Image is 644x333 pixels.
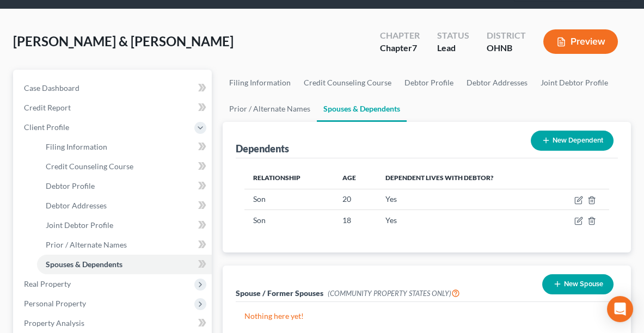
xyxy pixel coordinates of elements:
[437,42,469,54] div: Lead
[46,240,127,249] span: Prior / Alternate Names
[487,29,526,42] div: District
[334,189,377,209] td: 20
[543,29,618,54] button: Preview
[24,279,71,288] span: Real Property
[437,29,469,42] div: Status
[46,181,95,190] span: Debtor Profile
[380,42,420,54] div: Chapter
[377,189,549,209] td: Yes
[334,210,377,231] td: 18
[24,318,84,328] span: Property Analysis
[37,255,212,274] a: Spouses & Dependents
[37,137,212,157] a: Filing Information
[317,96,407,122] a: Spouses & Dependents
[244,311,609,322] p: Nothing here yet!
[24,299,86,308] span: Personal Property
[236,288,323,298] span: Spouse / Former Spouses
[244,189,334,209] td: Son
[334,167,377,189] th: Age
[37,215,212,235] a: Joint Debtor Profile
[46,260,122,269] span: Spouses & Dependents
[15,313,212,333] a: Property Analysis
[46,201,107,210] span: Debtor Addresses
[24,103,71,112] span: Credit Report
[24,83,79,92] span: Case Dashboard
[37,235,212,255] a: Prior / Alternate Names
[15,98,212,118] a: Credit Report
[236,142,289,155] div: Dependents
[460,70,534,96] a: Debtor Addresses
[487,42,526,54] div: OHNB
[13,33,234,49] span: [PERSON_NAME] & [PERSON_NAME]
[328,289,460,298] span: (COMMUNITY PROPERTY STATES ONLY)
[37,176,212,196] a: Debtor Profile
[412,42,417,53] span: 7
[24,122,69,132] span: Client Profile
[37,157,212,176] a: Credit Counseling Course
[297,70,398,96] a: Credit Counseling Course
[15,78,212,98] a: Case Dashboard
[244,210,334,231] td: Son
[46,142,107,151] span: Filing Information
[37,196,212,215] a: Debtor Addresses
[377,210,549,231] td: Yes
[244,167,334,189] th: Relationship
[542,274,614,294] button: New Spouse
[380,29,420,42] div: Chapter
[223,70,297,96] a: Filing Information
[398,70,460,96] a: Debtor Profile
[377,167,549,189] th: Dependent lives with debtor?
[223,96,317,122] a: Prior / Alternate Names
[534,70,615,96] a: Joint Debtor Profile
[531,131,614,151] button: New Dependent
[46,162,133,171] span: Credit Counseling Course
[607,296,633,322] div: Open Intercom Messenger
[46,220,113,230] span: Joint Debtor Profile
